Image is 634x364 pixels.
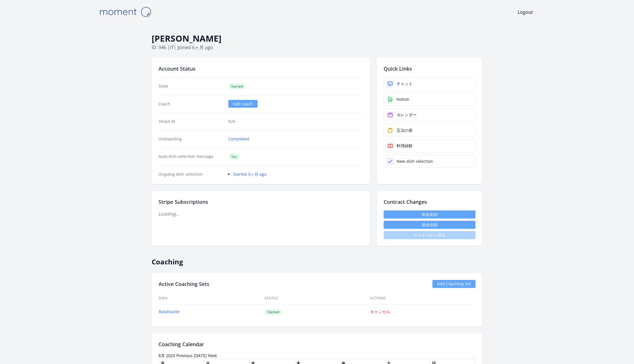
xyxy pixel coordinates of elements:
[158,154,224,160] dt: Auto dish selection message
[152,253,482,266] h2: Coaching
[384,210,475,218] a: 休会依頼
[397,81,413,87] div: チャット
[264,293,370,304] th: Status
[208,353,217,358] a: Next
[384,65,475,73] h2: Quick Links
[158,101,224,107] dt: Coach
[370,293,475,304] th: Actions
[384,221,475,229] button: 退会依頼
[158,340,475,348] h2: Coaching Calendar
[397,112,417,118] div: カレンダー
[397,127,413,133] div: 五法の表
[384,231,475,239] span: チャネルから退出
[158,353,175,358] time: 8月 2025
[228,119,363,124] p: N/A
[158,210,363,217] p: Loading...
[228,136,249,142] a: Completed
[158,119,224,124] dt: Stripe ID
[152,33,482,44] h1: [PERSON_NAME]
[158,65,363,73] h2: Account Status
[159,309,179,314] a: Ratatouille
[96,5,154,19] img: Moment
[384,93,475,106] a: Notion
[170,44,174,51] span: it
[228,84,246,89] span: Started
[384,155,475,168] a: New dish selection
[384,198,475,206] h2: Contract Changes
[158,136,224,142] dt: Onboarding
[384,108,475,121] a: カレンダー
[158,171,224,177] dt: Ongoing dish selection
[384,124,475,137] a: 五法の表
[158,280,209,288] h2: Active Coaching Sets
[384,77,475,90] a: チャット
[264,309,282,315] span: Started
[228,154,240,160] span: Yes
[233,171,266,177] a: Started 5ヶ月 ago
[397,158,433,164] div: New dish selection
[397,96,409,102] div: Notion
[158,83,224,89] dt: State
[432,280,475,288] a: Add Coaching Set
[176,353,193,358] a: Previous
[518,9,533,16] a: Logout
[152,44,482,51] p: ID: 946 | | Joined 6ヶ月 ago
[194,353,207,358] a: [DATE]
[370,309,390,314] a: キャンセル
[158,198,363,206] h2: Stripe Subscriptions
[158,293,264,304] th: Dish
[397,143,413,149] div: 料理経験
[228,100,258,108] a: Add coach
[384,139,475,152] a: 料理経験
